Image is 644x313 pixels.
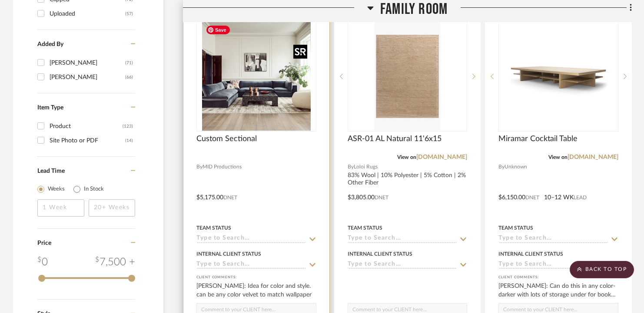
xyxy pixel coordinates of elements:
span: Price [37,240,51,246]
input: 1 Week [37,199,84,217]
a: [DOMAIN_NAME] [416,154,467,160]
div: Internal Client Status [498,250,563,258]
span: Lead Time [37,168,65,174]
div: [PERSON_NAME]: Idea for color and style. can be any color velvet to match wallpaper [196,282,316,299]
span: Miramar Cocktail Table [498,134,578,144]
span: Custom Sectional [196,134,257,144]
div: Product [50,119,123,133]
div: (71) [125,56,133,70]
label: In Stock [84,185,104,194]
input: Type to Search… [196,235,306,243]
span: View on [548,155,568,160]
a: [DOMAIN_NAME] [568,154,618,160]
span: View on [397,155,416,160]
div: [PERSON_NAME]: Can do this in any color- darker with lots of storage under for books, etc. [498,282,618,299]
span: Added By [37,41,63,47]
img: Miramar Cocktail Table [499,37,617,116]
div: 0 [197,22,316,131]
span: By [348,163,354,171]
span: ASR-01 AL Natural 11'6x15 [348,134,442,144]
span: Loloi Rugs [354,163,378,171]
div: Internal Client Status [348,250,412,258]
span: Item Type [37,105,63,111]
div: Team Status [498,224,533,232]
input: Type to Search… [498,261,608,269]
input: Type to Search… [498,235,608,243]
span: By [196,163,202,171]
div: (123) [123,119,133,133]
input: Type to Search… [348,235,457,243]
div: Internal Client Status [196,250,261,258]
div: 0 [37,254,48,270]
input: 20+ Weeks [89,199,136,217]
div: Site Photo or PDF [50,134,125,148]
span: Unknown [505,163,527,171]
img: ASR-01 AL Natural 11'6x15 [375,22,440,131]
span: Save [206,26,230,34]
div: Team Status [196,224,231,232]
div: [PERSON_NAME] [50,56,125,70]
input: Type to Search… [348,261,457,269]
input: Type to Search… [196,261,306,269]
div: (66) [125,70,133,84]
label: Weeks [48,185,65,194]
div: (57) [125,7,133,21]
span: MID Productions [202,163,242,171]
div: Uploaded [50,7,125,21]
div: 7,500 + [95,254,135,270]
div: (14) [125,134,133,148]
div: Team Status [348,224,382,232]
span: By [498,163,505,171]
img: Custom Sectional [202,22,311,131]
scroll-to-top-button: BACK TO TOP [570,261,634,278]
div: [PERSON_NAME] [50,70,125,84]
